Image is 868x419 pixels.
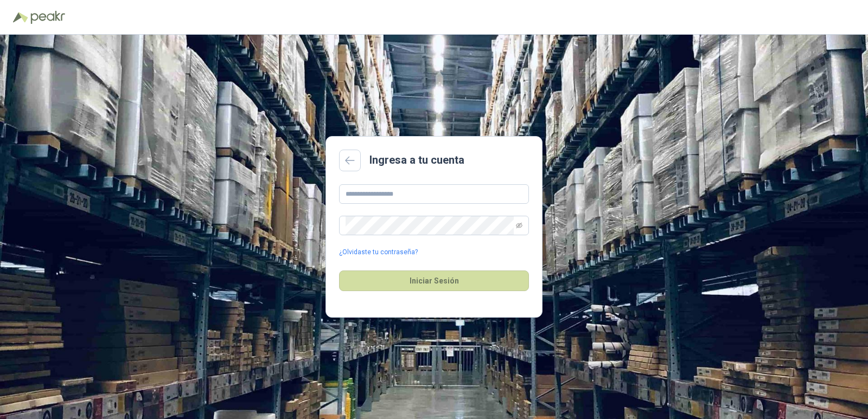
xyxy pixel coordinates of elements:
a: ¿Olvidaste tu contraseña? [339,247,418,257]
span: eye-invisible [516,222,522,229]
h2: Ingresa a tu cuenta [369,152,464,169]
img: Peakr [30,11,65,24]
button: Iniciar Sesión [339,270,529,291]
img: Logo [13,12,28,23]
